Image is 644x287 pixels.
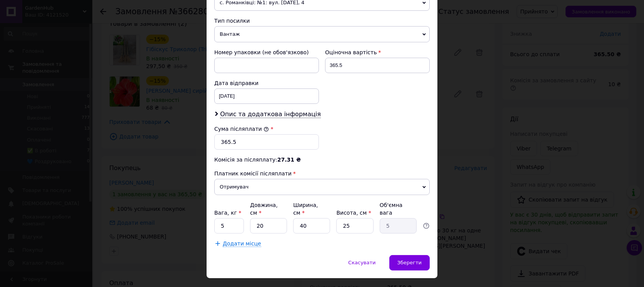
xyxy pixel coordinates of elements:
span: 27.31 ₴ [277,157,301,163]
span: Додати місце [223,240,261,247]
label: Довжина, см [250,202,278,216]
label: Висота, см [336,210,371,216]
label: Сума післяплати [214,126,269,132]
span: Отримувач [214,179,430,195]
span: Зберегти [397,260,422,265]
label: Вага, кг [214,210,241,216]
div: Об'ємна вага [380,201,417,217]
label: Ширина, см [293,202,318,216]
span: Тип посилки [214,18,250,24]
div: Дата відправки [214,79,319,87]
span: Платник комісії післяплати [214,170,292,177]
div: Номер упаковки (не обов'язково) [214,48,319,56]
span: Вантаж [214,26,430,42]
div: Комісія за післяплату: [214,156,430,164]
div: Оціночна вартість [325,48,430,56]
span: Опис та додаткова інформація [220,110,321,118]
span: Скасувати [348,260,375,265]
